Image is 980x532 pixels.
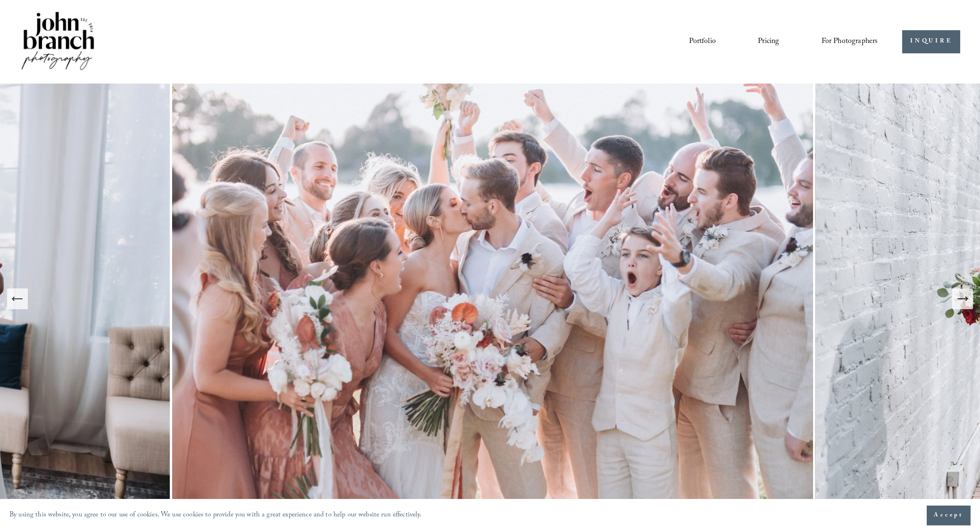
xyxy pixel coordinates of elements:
a: folder dropdown [822,34,878,50]
img: A wedding party celebrating outdoors, featuring a bride and groom kissing amidst cheering bridesm... [170,84,815,515]
p: By using this website, you agree to our use of cookies. We use cookies to provide you with a grea... [9,509,422,523]
span: For Photographers [822,34,878,49]
img: John Branch IV Photography [20,10,96,74]
a: INQUIRE [902,30,960,53]
button: Accept [927,506,971,525]
a: Portfolio [689,34,715,50]
button: Previous Slide [7,288,28,309]
span: Accept [934,511,963,520]
button: Next Slide [952,288,973,309]
a: Pricing [758,34,779,50]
